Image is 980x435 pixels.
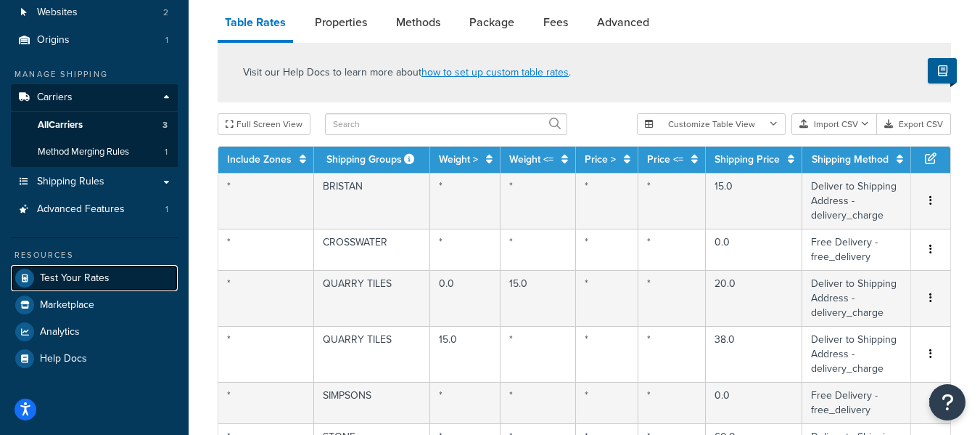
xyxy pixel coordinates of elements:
[929,384,965,420] button: Open Resource Center
[430,270,501,326] td: 0.0
[314,326,430,382] td: QUARRY TILES
[11,112,178,139] a: AllCarriers3
[218,5,293,43] a: Table Rates
[37,7,78,19] span: Websites
[11,27,178,54] li: Origins
[165,34,168,46] span: 1
[802,229,911,270] td: Free Delivery - free_delivery
[11,84,178,111] a: Carriers
[706,382,802,423] td: 0.0
[928,58,957,84] button: Show Help Docs
[11,168,178,195] a: Shipping Rules
[11,346,178,372] a: Help Docs
[163,7,168,19] span: 2
[11,139,178,166] li: Method Merging Rules
[802,173,911,229] td: Deliver to Shipping Address - delivery_charge
[37,34,70,46] span: Origins
[389,5,448,40] a: Methods
[40,326,80,338] span: Analytics
[11,196,178,223] li: Advanced Features
[536,5,575,40] a: Fees
[165,146,168,158] span: 1
[637,113,786,135] button: Customize Table View
[314,270,430,326] td: QUARRY TILES
[706,270,802,326] td: 20.0
[11,139,178,166] a: Method Merging Rules1
[11,249,178,261] div: Resources
[439,152,478,167] a: Weight >
[314,147,430,173] th: Shipping Groups
[11,319,178,345] a: Analytics
[40,353,87,365] span: Help Docs
[812,152,889,167] a: Shipping Method
[227,152,292,167] a: Include Zones
[509,152,553,167] a: Weight <=
[38,146,129,158] span: Method Merging Rules
[165,203,168,216] span: 1
[590,5,656,40] a: Advanced
[802,326,911,382] td: Deliver to Shipping Address - delivery_charge
[308,5,374,40] a: Properties
[38,119,83,131] span: All Carriers
[314,229,430,270] td: CROSSWATER
[162,119,168,131] span: 3
[11,27,178,54] a: Origins1
[706,326,802,382] td: 38.0
[11,265,178,291] a: Test Your Rates
[314,173,430,229] td: BRISTAN
[325,113,567,135] input: Search
[501,270,576,326] td: 15.0
[791,113,877,135] button: Import CSV
[877,113,951,135] button: Export CSV
[11,84,178,167] li: Carriers
[37,176,104,188] span: Shipping Rules
[11,292,178,318] a: Marketplace
[715,152,780,167] a: Shipping Price
[647,152,683,167] a: Price <=
[430,326,501,382] td: 15.0
[218,113,310,135] button: Full Screen View
[462,5,522,40] a: Package
[802,382,911,423] td: Free Delivery - free_delivery
[802,270,911,326] td: Deliver to Shipping Address - delivery_charge
[421,65,569,80] a: how to set up custom table rates
[706,229,802,270] td: 0.0
[37,203,125,216] span: Advanced Features
[706,173,802,229] td: 15.0
[37,92,73,104] span: Carriers
[314,382,430,423] td: SIMPSONS
[11,196,178,223] a: Advanced Features1
[11,68,178,81] div: Manage Shipping
[40,272,110,285] span: Test Your Rates
[585,152,616,167] a: Price >
[243,65,571,81] p: Visit our Help Docs to learn more about .
[40,299,94,312] span: Marketplace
